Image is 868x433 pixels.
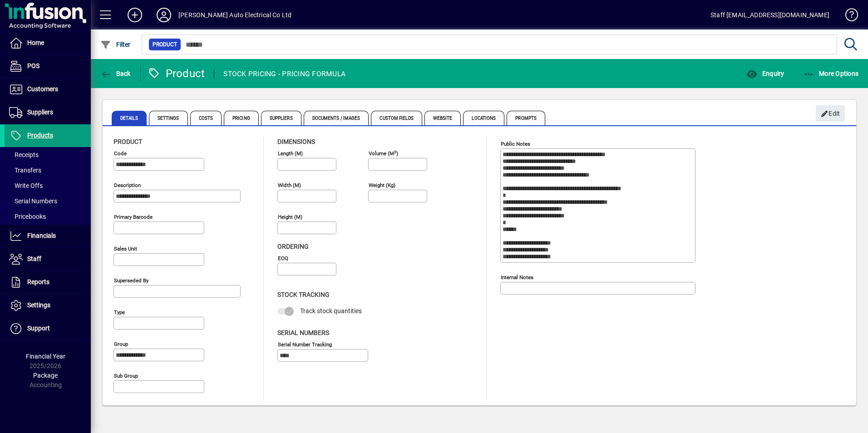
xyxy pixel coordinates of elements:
[27,278,49,285] span: Reports
[277,138,315,145] span: Dimensions
[816,105,845,122] button: Edit
[5,294,91,317] a: Settings
[224,111,259,125] span: Pricing
[5,32,91,54] a: Home
[5,209,91,224] a: Pricebooks
[33,372,58,379] span: Package
[27,301,50,309] span: Settings
[371,111,422,125] span: Custom Fields
[300,307,362,315] span: Track stock quantities
[501,141,530,147] mat-label: Public Notes
[27,255,41,262] span: Staff
[91,65,141,82] app-page-header-button: Back
[278,214,302,220] mat-label: Height (m)
[114,341,128,347] mat-label: Group
[278,150,303,157] mat-label: Length (m)
[278,255,288,261] mat-label: EOQ
[304,111,369,125] span: Documents / Images
[369,182,395,188] mat-label: Weight (Kg)
[369,150,398,157] mat-label: Volume (m )
[27,85,58,93] span: Customers
[100,41,131,48] span: Filter
[114,246,137,252] mat-label: Sales unit
[149,111,188,125] span: Settings
[801,65,861,82] button: More Options
[9,213,46,220] span: Pricebooks
[9,182,43,189] span: Write Offs
[501,274,533,280] mat-label: Internal Notes
[5,225,91,247] a: Financials
[463,111,504,125] span: Locations
[5,248,91,271] a: Staff
[821,106,840,121] span: Edit
[5,55,91,78] a: POS
[5,271,91,294] a: Reports
[277,243,309,250] span: Ordering
[27,62,39,69] span: POS
[113,138,142,145] span: Product
[190,111,222,125] span: Costs
[27,132,53,139] span: Products
[114,309,125,315] mat-label: Type
[746,70,784,77] span: Enquiry
[277,291,330,298] span: Stock Tracking
[149,7,178,23] button: Profile
[100,70,131,77] span: Back
[114,277,148,284] mat-label: Superseded by
[178,8,291,22] div: [PERSON_NAME] Auto Electrical Co Ltd
[804,70,859,77] span: More Options
[114,214,153,220] mat-label: Primary barcode
[278,182,301,188] mat-label: Width (m)
[5,78,91,101] a: Customers
[27,232,56,239] span: Financials
[9,167,41,174] span: Transfers
[9,197,57,205] span: Serial Numbers
[838,2,857,31] a: Knowledge Base
[261,111,301,125] span: Suppliers
[424,111,461,125] span: Website
[223,67,345,81] div: STOCK PRICING - PRICING FORMULA
[507,111,545,125] span: Prompts
[27,325,50,332] span: Support
[5,162,91,178] a: Transfers
[27,108,53,116] span: Suppliers
[114,150,127,157] mat-label: Code
[112,111,147,125] span: Details
[114,373,138,379] mat-label: Sub group
[5,178,91,193] a: Write Offs
[98,36,133,53] button: Filter
[394,149,396,154] sup: 3
[120,7,149,23] button: Add
[277,329,329,336] span: Serial Numbers
[114,182,141,188] mat-label: Description
[148,66,205,81] div: Product
[98,65,133,82] button: Back
[278,341,332,347] mat-label: Serial Number tracking
[26,353,65,360] span: Financial Year
[5,193,91,209] a: Serial Numbers
[9,151,39,158] span: Receipts
[710,8,829,22] div: Staff [EMAIL_ADDRESS][DOMAIN_NAME]
[5,147,91,162] a: Receipts
[27,39,44,46] span: Home
[153,40,177,49] span: Product
[5,101,91,124] a: Suppliers
[5,317,91,340] a: Support
[744,65,786,82] button: Enquiry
